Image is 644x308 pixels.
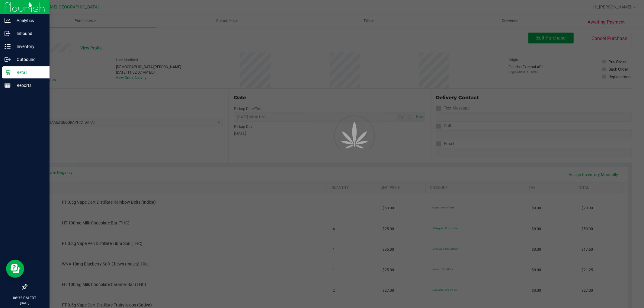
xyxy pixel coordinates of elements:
[11,56,47,63] p: Outbound
[5,82,11,88] inline-svg: Reports
[11,82,47,89] p: Reports
[5,17,11,24] inline-svg: Analytics
[5,43,11,49] inline-svg: Inventory
[11,43,47,50] p: Inventory
[5,30,11,37] inline-svg: Inbound
[11,17,47,24] p: Analytics
[11,69,47,76] p: Retail
[5,69,11,75] inline-svg: Retail
[3,301,47,305] p: [DATE]
[11,30,47,37] p: Inbound
[6,260,24,278] iframe: Resource center
[5,56,11,62] inline-svg: Outbound
[3,295,47,301] p: 06:32 PM EDT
